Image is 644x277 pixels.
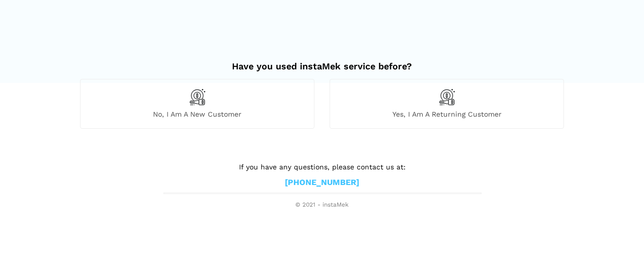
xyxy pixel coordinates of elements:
[80,51,564,72] h2: Have you used instaMek service before?
[285,177,359,188] a: [PHONE_NUMBER]
[164,201,480,209] span: © 2021 - instaMek
[164,161,480,172] p: If you have any questions, please contact us at:
[330,110,563,119] span: Yes, I am a returning customer
[80,110,314,119] span: No, I am a new customer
